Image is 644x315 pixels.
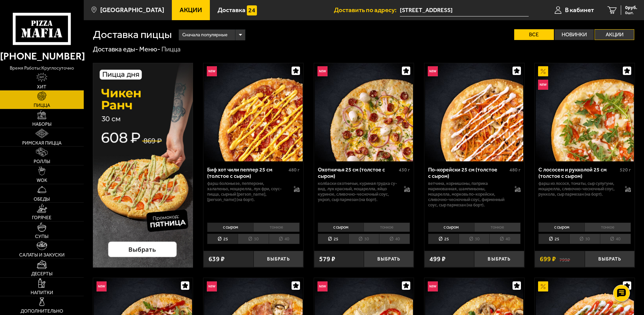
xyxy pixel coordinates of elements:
a: Доставка еды- [93,45,138,53]
li: 40 [600,234,631,244]
li: с сыром [428,223,474,232]
a: НовинкаБиф хот чили пеппер 25 см (толстое с сыром) [203,63,303,161]
a: НовинкаПо-корейски 25 см (толстое с сыром) [424,63,524,161]
span: 520 г [620,167,631,173]
span: Салаты и закуски [19,253,65,258]
span: 639 ₽ [209,256,225,263]
img: Новинка [428,281,438,291]
span: 430 г [399,167,410,173]
li: с сыром [318,223,364,232]
img: Новинка [428,66,438,76]
a: НовинкаОхотничья 25 см (толстое с сыром) [314,63,414,161]
li: тонкое [253,223,300,232]
span: Доставка [218,7,245,13]
span: Роллы [34,159,50,164]
span: 579 ₽ [319,256,335,263]
li: 25 [538,234,569,244]
button: Выбрать [364,251,414,267]
li: 25 [318,234,348,244]
s: 799 ₽ [559,256,570,263]
span: Сначала популярные [182,29,227,41]
li: 40 [379,234,410,244]
span: Римская пицца [22,141,62,146]
span: Хит [37,85,46,89]
img: Новинка [317,66,328,76]
img: 15daf4d41897b9f0e9f617042186c801.svg [247,5,257,15]
img: С лососем и рукколой 25 см (толстое с сыром) [536,63,634,161]
li: 25 [428,234,459,244]
img: Новинка [97,281,107,291]
input: Ваш адрес доставки [400,4,529,16]
span: 480 г [289,167,300,173]
li: 30 [238,234,268,244]
img: По-корейски 25 см (толстое с сыром) [425,63,523,161]
img: Новинка [207,281,217,291]
img: Новинка [207,66,217,76]
span: Доставить по адресу: [334,7,400,13]
label: Новинки [555,29,594,40]
li: тонкое [474,223,521,232]
span: Дополнительно [21,309,63,314]
div: По-корейски 25 см (толстое с сыром) [428,166,508,179]
span: Наборы [32,122,51,127]
label: Все [514,29,554,40]
li: 30 [348,234,379,244]
img: Акционный [538,281,548,291]
span: Супы [35,234,48,239]
span: WOK [37,178,47,183]
button: Выбрать [474,251,524,267]
div: С лососем и рукколой 25 см (толстое с сыром) [538,166,618,179]
span: 0 руб. [625,5,637,10]
div: Биф хот чили пеппер 25 см (толстое с сыром) [207,166,287,179]
span: В кабинет [565,7,594,13]
img: Акционный [538,66,548,76]
p: ветчина, корнишоны, паприка маринованная, шампиньоны, моцарелла, морковь по-корейски, сливочно-че... [428,181,508,208]
span: Акции [180,7,202,13]
img: Новинка [538,80,548,90]
span: Напитки [31,290,53,295]
button: Выбрать [254,251,303,267]
label: Акции [595,29,634,40]
div: Пицца [161,45,181,54]
span: 0 шт. [625,11,637,15]
li: с сыром [207,223,253,232]
li: 30 [569,234,600,244]
li: с сыром [538,223,584,232]
li: тонкое [364,223,410,232]
p: колбаски охотничьи, куриная грудка су-вид, лук красный, моцарелла, яйцо куриное, сливочно-чесночн... [318,181,397,202]
span: Обеды [34,197,50,202]
a: АкционныйНовинкаС лососем и рукколой 25 см (толстое с сыром) [535,63,635,161]
span: [GEOGRAPHIC_DATA] [100,7,164,13]
h1: Доставка пиццы [93,29,172,40]
img: Охотничья 25 см (толстое с сыром) [315,63,413,161]
span: 480 г [509,167,521,173]
span: Десерты [31,272,52,276]
span: 699 ₽ [540,256,556,263]
li: 30 [459,234,489,244]
span: Горячее [32,215,51,220]
img: Новинка [317,281,328,291]
p: фарш из лосося, томаты, сыр сулугуни, моцарелла, сливочно-чесночный соус, руккола, сыр пармезан (... [538,181,618,197]
li: тонкое [584,223,631,232]
img: Биф хот чили пеппер 25 см (толстое с сыром) [204,63,302,161]
li: 25 [207,234,238,244]
li: 40 [489,234,520,244]
span: 499 ₽ [429,256,446,263]
li: 40 [269,234,300,244]
a: Меню- [139,45,160,53]
div: Охотничья 25 см (толстое с сыром) [318,166,397,179]
span: Пицца [34,103,50,108]
p: фарш болоньезе, пепперони, халапеньо, моцарелла, лук фри, соус-пицца, сырный [PERSON_NAME], [PERS... [207,181,287,202]
button: Выбрать [585,251,635,267]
